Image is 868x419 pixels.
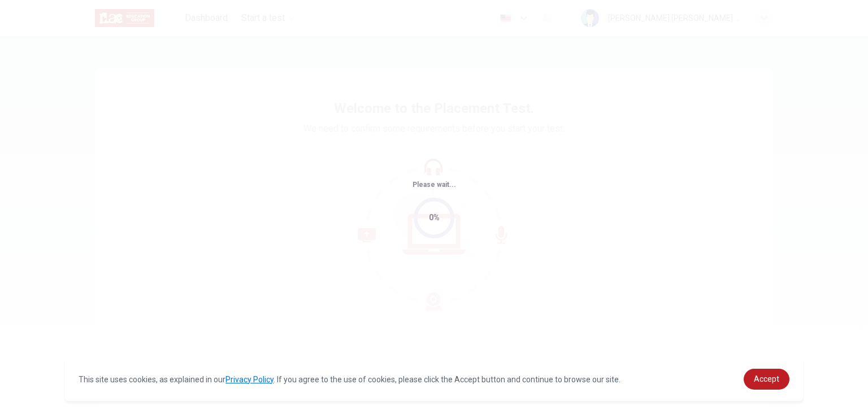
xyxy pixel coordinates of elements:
div: 0% [429,211,440,224]
span: This site uses cookies, as explained in our . If you agree to the use of cookies, please click th... [79,375,620,384]
a: Privacy Policy [225,375,274,384]
a: dismiss cookie message [744,369,789,390]
span: Please wait... [413,181,456,189]
span: Accept [754,374,779,383]
div: cookieconsent [65,357,803,401]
